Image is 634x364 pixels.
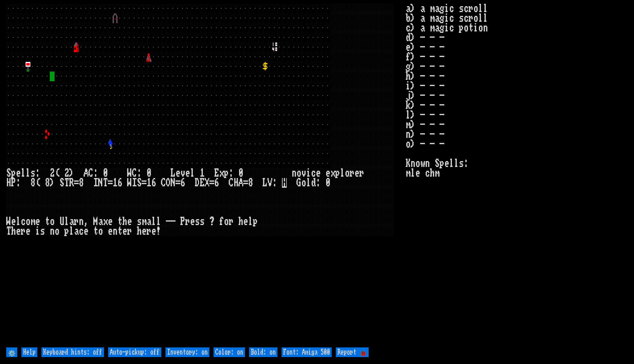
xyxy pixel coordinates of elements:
div: : [316,178,321,188]
div: A [84,168,88,178]
div: C [132,168,137,178]
div: 6 [117,178,122,188]
div: o [26,217,30,226]
div: : [137,168,142,178]
div: h [11,226,16,236]
div: i [35,226,40,236]
div: m [30,217,35,226]
div: ( [55,168,59,178]
div: 8 [45,178,50,188]
div: t [117,217,122,226]
div: E [214,168,219,178]
div: : [272,178,277,188]
div: ) [69,168,74,178]
div: e [108,226,113,236]
div: , [84,217,88,226]
div: c [79,226,84,236]
div: N [98,178,103,188]
div: a [146,217,151,226]
div: a [69,217,74,226]
div: - [166,217,171,226]
div: G [296,178,301,188]
div: p [224,168,229,178]
div: r [359,168,364,178]
div: r [185,217,190,226]
div: e [325,168,330,178]
div: e [316,168,321,178]
mark: H [282,178,287,188]
div: l [64,217,69,226]
div: = [209,178,214,188]
div: C [161,178,166,188]
div: e [16,168,21,178]
div: o [98,226,103,236]
div: 0 [238,168,243,178]
div: r [350,168,354,178]
div: p [11,168,16,178]
div: 0 [103,168,108,178]
div: e [190,217,195,226]
div: l [190,168,195,178]
div: 8 [248,178,253,188]
div: n [292,168,296,178]
div: H [234,178,238,188]
div: l [340,168,345,178]
div: e [176,168,180,178]
div: 0 [146,168,151,178]
div: n [113,226,117,236]
div: s [40,226,45,236]
div: R [69,178,74,188]
div: ? [209,217,214,226]
stats: a) a magic scroll b) a magic scroll c) a magic potion d) - - - e) - - - f) - - - g) - - - h) - - ... [406,4,627,346]
input: Auto-pickup: off [108,347,161,357]
div: ) [50,178,55,188]
div: x [330,168,335,178]
div: L [171,168,176,178]
div: e [26,226,30,236]
div: f [219,217,224,226]
div: T [6,226,11,236]
div: E [200,178,205,188]
div: o [224,217,229,226]
div: U [59,217,64,226]
div: : [229,168,234,178]
div: o [50,217,55,226]
div: s [137,217,142,226]
div: e [35,217,40,226]
div: - [171,217,176,226]
div: W [127,168,132,178]
div: o [55,226,59,236]
div: p [335,168,340,178]
div: m [142,217,146,226]
div: e [11,217,16,226]
div: P [11,178,16,188]
div: 2 [64,168,69,178]
div: C [229,178,234,188]
div: ! [156,226,161,236]
input: Inventory: on [165,347,209,357]
div: V [267,178,272,188]
div: r [127,226,132,236]
input: Report 🐞 [336,347,369,357]
div: T [103,178,108,188]
div: l [156,217,161,226]
div: a [74,226,79,236]
div: = [74,178,79,188]
input: Help [21,347,37,357]
div: o [301,178,306,188]
div: : [35,168,40,178]
div: e [185,168,190,178]
div: o [296,168,301,178]
div: : [16,178,21,188]
div: 6 [214,178,219,188]
div: = [108,178,113,188]
div: r [74,217,79,226]
div: p [253,217,258,226]
div: n [79,217,84,226]
div: X [205,178,209,188]
div: l [21,168,26,178]
input: Keyboard hints: off [41,347,104,357]
div: e [108,217,113,226]
div: e [354,168,359,178]
div: W [6,217,11,226]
